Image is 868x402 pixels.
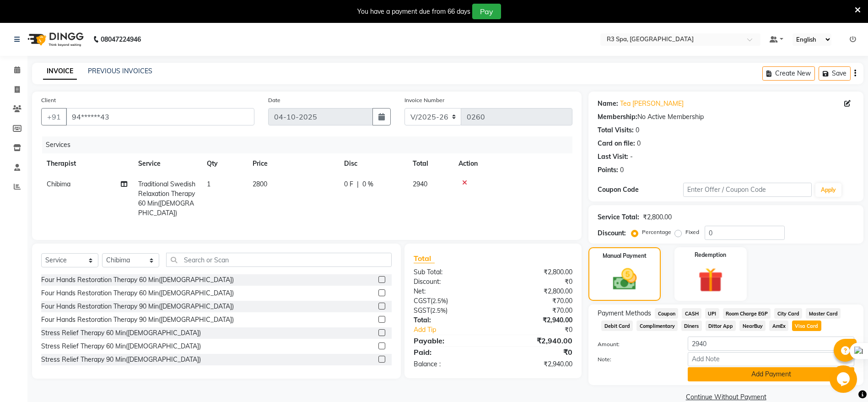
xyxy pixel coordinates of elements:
div: ₹2,800.00 [643,212,672,222]
span: NearBuy [739,321,766,331]
span: 2.5% [432,297,446,304]
div: Name: [598,99,618,109]
div: 0 [636,125,639,135]
div: Discount: [407,277,493,287]
div: - [630,152,633,162]
div: No Active Membership [598,112,854,122]
button: +91 [41,108,67,125]
div: Four Hands Restoration Therapy 90 Min([DEMOGRAPHIC_DATA]) [41,302,234,311]
input: Add Note [688,352,854,366]
th: Total [407,153,453,174]
span: Traditional Swedish Relaxation Therapy 60 Min([DEMOGRAPHIC_DATA]) [138,180,195,217]
div: Sub Total: [407,267,493,277]
button: Add Payment [688,367,854,381]
div: You have a payment due from 66 days [357,7,470,16]
span: 0 % [362,179,373,189]
input: Search by Name/Mobile/Email/Code [66,108,254,125]
span: 1 [207,180,210,188]
button: Pay [472,4,501,19]
div: Total: [407,315,493,325]
label: Date [268,96,280,104]
span: Payment Methods [598,309,651,318]
div: Stress Relief Therapy 60 Min([DEMOGRAPHIC_DATA]) [41,328,201,338]
button: Save [819,66,851,81]
div: Payable: [407,335,493,346]
button: Create New [762,66,815,81]
div: Services [42,136,579,153]
iframe: chat widget [830,365,859,393]
span: Diners [681,321,702,331]
a: PREVIOUS INVOICES [88,67,152,75]
div: Card on file: [598,139,635,148]
span: 2800 [253,180,267,188]
div: ₹2,940.00 [493,335,580,346]
div: Paid: [407,347,493,358]
span: Master Card [806,308,841,319]
label: Client [41,96,56,104]
div: Points: [598,165,618,175]
div: Discount: [598,228,626,238]
span: CASH [682,308,701,319]
div: Coupon Code [598,185,683,195]
label: Redemption [695,251,726,259]
a: Continue Without Payment [590,392,862,402]
div: Last Visit: [598,152,628,162]
div: Stress Relief Therapy 60 Min([DEMOGRAPHIC_DATA]) [41,342,201,351]
span: UPI [705,308,719,319]
div: Stress Relief Therapy 90 Min([DEMOGRAPHIC_DATA]) [41,355,201,364]
span: SGST [414,306,430,315]
b: 08047224946 [101,27,141,52]
span: CGST [414,297,431,305]
span: Visa Card [792,321,821,331]
span: Room Charge EGP [723,308,771,319]
div: Net: [407,287,493,296]
span: Chibima [47,180,70,188]
span: City Card [774,308,802,319]
input: Search or Scan [166,253,392,267]
span: Complimentary [636,321,678,331]
div: Four Hands Restoration Therapy 60 Min([DEMOGRAPHIC_DATA]) [41,288,234,298]
label: Fixed [685,228,699,236]
div: ₹2,940.00 [493,315,580,325]
div: Balance : [407,359,493,369]
img: logo [23,27,86,52]
span: Total [414,254,435,263]
th: Disc [339,153,407,174]
div: ₹0 [507,325,579,335]
span: Coupon [655,308,678,319]
label: Percentage [642,228,671,236]
div: Four Hands Restoration Therapy 90 Min([DEMOGRAPHIC_DATA]) [41,315,234,325]
img: _gift.svg [690,265,731,295]
a: INVOICE [43,63,77,80]
div: ₹0 [493,347,580,358]
div: ( ) [407,306,493,315]
div: Membership: [598,112,637,122]
div: ₹70.00 [493,306,580,315]
span: 2.5% [432,307,446,314]
div: Four Hands Restoration Therapy 60 Min([DEMOGRAPHIC_DATA]) [41,275,234,285]
th: Service [133,153,201,174]
th: Therapist [41,153,133,174]
div: Total Visits: [598,125,634,135]
a: Tea [PERSON_NAME] [620,99,684,109]
div: 0 [620,165,624,175]
div: 0 [637,139,641,148]
img: _cash.svg [605,266,644,293]
button: Apply [815,183,841,197]
label: Note: [591,355,681,364]
th: Action [453,153,572,174]
input: Enter Offer / Coupon Code [683,183,811,197]
input: Amount [688,337,854,351]
div: ₹2,940.00 [493,359,580,369]
div: ₹2,800.00 [493,267,580,277]
th: Qty [201,153,247,174]
span: Dittor App [706,321,736,331]
span: AmEx [769,321,788,331]
div: ₹2,800.00 [493,287,580,296]
span: 2940 [413,180,427,188]
span: 0 F [344,179,353,189]
label: Amount: [591,340,681,348]
label: Manual Payment [603,252,647,260]
th: Price [247,153,339,174]
span: | [357,179,359,189]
